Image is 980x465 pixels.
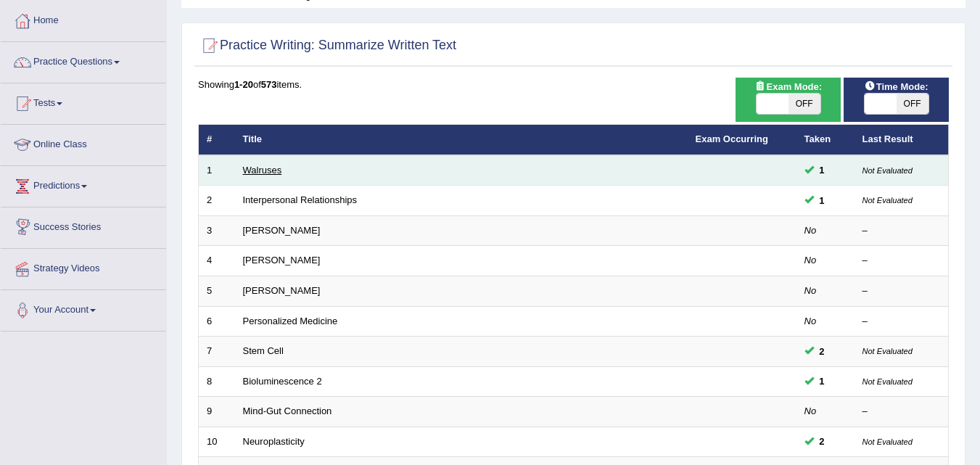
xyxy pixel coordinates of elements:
[788,94,820,114] span: OFF
[1,125,166,161] a: Online Class
[235,125,688,155] th: Title
[862,437,913,446] small: Not Evaluated
[1,290,166,326] a: Your Account
[814,434,831,449] span: You can still take this question
[862,166,913,175] small: Not Evaluated
[243,316,338,326] a: Personalized Medicine
[862,254,941,268] div: –
[199,246,235,276] td: 4
[1,207,166,244] a: Success Stories
[243,345,284,356] a: Stem Cell
[696,133,768,144] a: Exam Occurring
[862,284,941,298] div: –
[243,165,282,176] a: Walruses
[862,347,913,355] small: Not Evaluated
[1,1,166,37] a: Home
[897,94,928,114] span: OFF
[243,436,305,447] a: Neuroplasticity
[261,79,277,90] b: 573
[862,196,913,205] small: Not Evaluated
[1,83,166,120] a: Tests
[862,224,941,238] div: –
[199,155,235,186] td: 1
[862,405,941,419] div: –
[1,166,166,202] a: Predictions
[814,344,831,359] span: You can still take this question
[243,376,322,387] a: Bioluminescence 2
[199,337,235,367] td: 7
[736,78,841,122] div: Show exams occurring in exams
[804,406,817,416] em: No
[199,366,235,397] td: 8
[862,377,913,386] small: Not Evaluated
[199,276,235,307] td: 5
[804,225,817,236] em: No
[243,225,321,236] a: [PERSON_NAME]
[199,125,235,155] th: #
[199,397,235,427] td: 9
[814,193,831,208] span: You can still take this question
[855,125,949,155] th: Last Result
[804,255,817,266] em: No
[234,79,253,90] b: 1-20
[796,125,855,155] th: Taken
[814,374,831,389] span: You can still take this question
[814,162,831,178] span: You can still take this question
[243,194,358,205] a: Interpersonal Relationships
[198,35,456,57] h2: Practice Writing: Summarize Written Text
[749,79,827,94] span: Exam Mode:
[199,306,235,337] td: 6
[243,255,321,266] a: [PERSON_NAME]
[199,427,235,457] td: 10
[243,285,321,296] a: [PERSON_NAME]
[1,42,166,78] a: Practice Questions
[862,315,941,329] div: –
[199,215,235,246] td: 3
[1,249,166,285] a: Strategy Videos
[198,78,949,91] div: Showing of items.
[804,316,817,326] em: No
[199,186,235,216] td: 2
[859,79,934,94] span: Time Mode:
[243,406,332,416] a: Mind-Gut Connection
[804,285,817,296] em: No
